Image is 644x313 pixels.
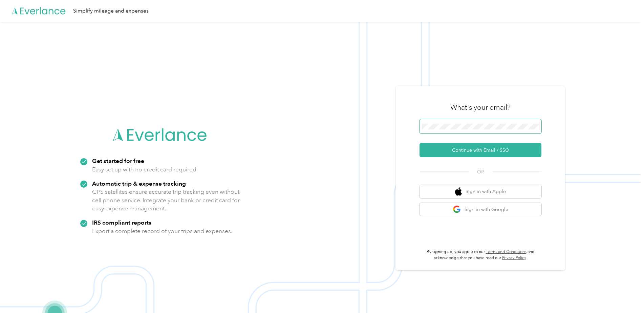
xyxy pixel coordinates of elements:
p: GPS satellites ensure accurate trip tracking even without cell phone service. Integrate your bank... [92,188,240,213]
p: By signing up, you agree to our and acknowledge that you have read our . [420,249,541,261]
div: Simplify mileage and expenses [73,7,149,15]
p: Export a complete record of your trips and expenses. [92,227,232,235]
img: google logo [453,205,461,214]
strong: Automatic trip & expense tracking [92,180,186,187]
a: Terms and Conditions [486,249,527,254]
button: apple logoSign in with Apple [420,185,541,198]
strong: Get started for free [92,157,144,164]
button: google logoSign in with Google [420,203,541,216]
a: Privacy Policy [502,255,526,260]
span: OR [469,168,492,175]
p: Easy set up with no credit card required [92,165,196,174]
h3: What's your email? [450,103,511,112]
button: Continue with Email / SSO [420,143,541,157]
img: apple logo [455,187,462,196]
strong: IRS compliant reports [92,219,151,226]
